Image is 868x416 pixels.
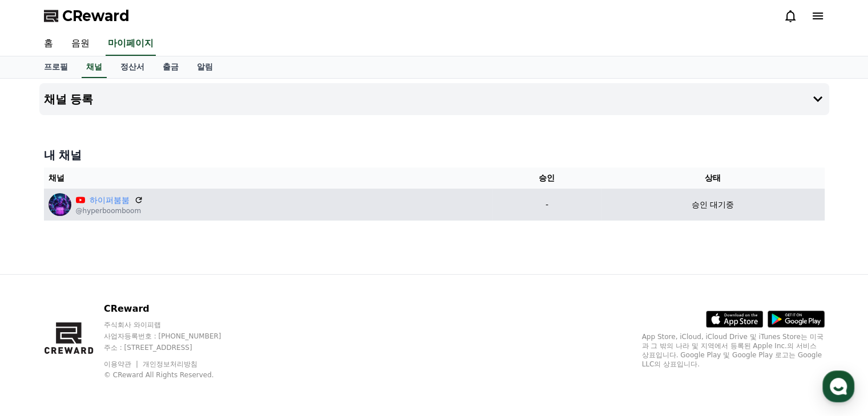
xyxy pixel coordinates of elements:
[492,168,601,189] th: 승인
[104,320,243,329] p: 주식회사 와이피랩
[106,32,156,56] a: 마이페이지
[62,7,130,25] span: CReward
[104,332,243,341] p: 사업자등록번호 : [PHONE_NUMBER]
[176,338,190,348] span: 설정
[36,338,43,348] span: 홈
[44,147,825,163] h4: 내 채널
[44,93,94,105] h4: 채널 등록
[104,360,140,368] a: 이용약관
[82,56,107,78] a: 채널
[75,321,147,350] a: 대화
[104,343,243,352] p: 주소 : [STREET_ADDRESS]
[35,32,62,56] a: 홈
[497,199,596,211] p: -
[76,206,143,215] p: @hyperboomboom
[601,168,824,189] th: 상태
[692,199,734,211] p: 승인 대기중
[39,83,829,115] button: 채널 등록
[104,339,118,348] span: 대화
[62,32,99,56] a: 음원
[147,321,219,350] a: 설정
[188,56,222,78] a: 알림
[90,194,130,206] a: 하이퍼붐붐
[44,7,130,25] a: CReward
[111,56,154,78] a: 정산서
[44,168,493,189] th: 채널
[104,302,243,316] p: CReward
[104,370,243,380] p: © CReward All Rights Reserved.
[35,56,77,78] a: 프로필
[49,193,71,216] img: 하이퍼붐붐
[3,321,75,350] a: 홈
[642,332,825,369] p: App Store, iCloud, iCloud Drive 및 iTunes Store는 미국과 그 밖의 나라 및 지역에서 등록된 Apple Inc.의 서비스 상표입니다. Goo...
[143,360,197,368] a: 개인정보처리방침
[154,56,188,78] a: 출금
